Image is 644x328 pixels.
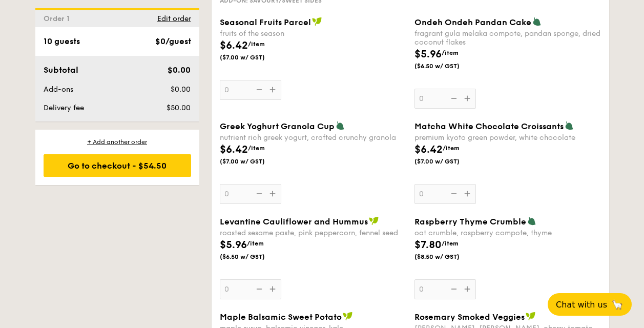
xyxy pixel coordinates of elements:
[167,104,191,112] span: $50.00
[220,121,335,131] span: Greek Yoghurt Granola Cup
[220,17,311,27] span: Seasonal Fruits Parcel
[220,157,289,166] span: ($7.00 w/ GST)
[414,133,601,142] div: premium kyoto green powder, white chocolate
[247,240,264,247] span: /item
[414,239,442,251] span: $7.80
[248,40,265,48] span: /item
[526,312,536,321] img: icon-vegan.f8ff3823.svg
[414,29,601,47] div: fragrant gula melaka compote, pandan sponge, dried coconut flakes
[336,121,345,130] img: icon-vegetarian.fe4039eb.svg
[527,216,536,225] img: icon-vegetarian.fe4039eb.svg
[556,300,607,310] span: Chat with us
[220,143,248,156] span: $6.42
[414,253,484,261] span: ($8.50 w/ GST)
[414,157,484,166] span: ($7.00 w/ GST)
[44,104,84,112] span: Delivery fee
[343,312,353,321] img: icon-vegan.f8ff3823.svg
[44,14,74,23] span: Order 1
[44,35,80,48] div: 10 guests
[443,145,460,152] span: /item
[414,217,526,227] span: Raspberry Thyme Crumble
[220,239,247,251] span: $5.96
[414,143,443,156] span: $6.42
[442,49,459,56] span: /item
[168,65,191,75] span: $0.00
[220,217,368,227] span: Levantine Cauliflower and Hummus
[220,53,289,61] span: ($7.00 w/ GST)
[44,138,191,146] div: + Add another order
[414,62,484,70] span: ($6.50 w/ GST)
[565,121,574,130] img: icon-vegetarian.fe4039eb.svg
[220,39,248,52] span: $6.42
[44,154,191,177] div: Go to checkout - $54.50
[220,253,289,261] span: ($6.50 w/ GST)
[414,229,601,237] div: oat crumble, raspberry compote, thyme
[312,17,322,26] img: icon-vegan.f8ff3823.svg
[220,312,342,322] span: Maple Balsamic Sweet Potato
[171,85,191,94] span: $0.00
[44,65,78,75] span: Subtotal
[414,312,525,322] span: Rosemary Smoked Veggies
[157,14,191,23] span: Edit order
[532,17,542,26] img: icon-vegetarian.fe4039eb.svg
[155,35,191,48] div: $0/guest
[442,240,459,247] span: /item
[414,121,564,131] span: Matcha White Chocolate Croissants
[220,229,406,237] div: roasted sesame paste, pink peppercorn, fennel seed
[611,299,624,311] span: 🦙
[220,133,406,142] div: nutrient rich greek yogurt, crafted crunchy granola
[414,17,531,27] span: Ondeh Ondeh Pandan Cake
[548,293,632,316] button: Chat with us🦙
[414,48,442,60] span: $5.96
[248,145,265,152] span: /item
[369,216,379,225] img: icon-vegan.f8ff3823.svg
[44,85,73,94] span: Add-ons
[220,29,406,38] div: fruits of the season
